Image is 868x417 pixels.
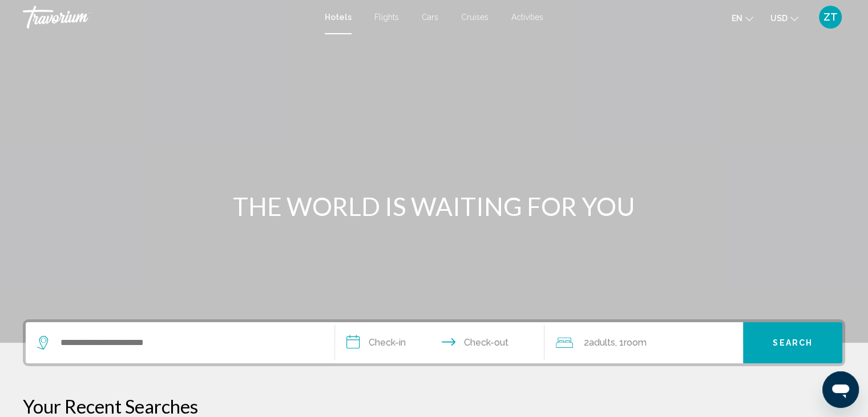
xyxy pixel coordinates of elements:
button: Change language [732,10,753,26]
span: ZT [823,11,838,23]
iframe: Кнопка запуска окна обмена сообщениями [822,371,859,408]
span: Search [773,339,813,348]
span: Adults [588,337,615,348]
a: Hotels [325,13,352,22]
a: Cruises [461,13,488,22]
a: Travorium [23,6,313,29]
span: , 1 [615,335,646,351]
span: Room [623,337,646,348]
h1: THE WORLD IS WAITING FOR YOU [220,191,648,221]
a: Flights [374,13,399,22]
span: USD [770,14,788,23]
a: Cars [422,13,438,22]
button: Check in and out dates [335,322,545,363]
span: en [732,14,742,23]
span: 2 [583,335,615,351]
a: Activities [511,13,543,22]
button: Travelers: 2 adults, 0 children [544,322,743,363]
button: Search [743,322,842,363]
button: User Menu [815,5,845,29]
button: Change currency [770,10,798,26]
div: Search widget [26,322,842,363]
